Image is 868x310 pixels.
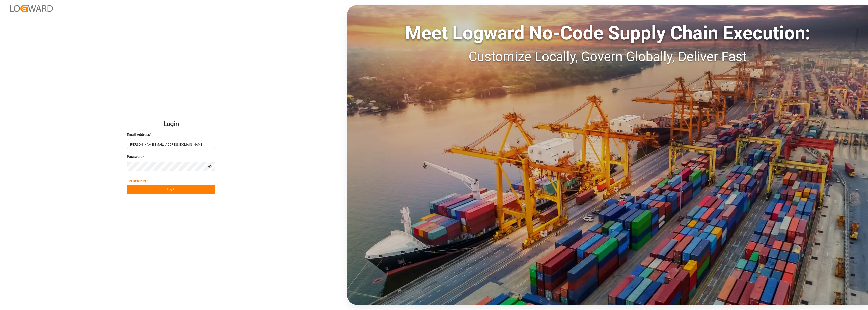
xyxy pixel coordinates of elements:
[127,132,150,137] span: Email Address
[127,176,148,185] button: Forgot Password?
[127,140,215,149] input: Enter your email
[127,185,215,194] button: Log In
[127,116,215,132] h2: Login
[347,19,868,47] div: Meet Logward No-Code Supply Chain Execution:
[127,154,143,159] span: Password
[10,5,53,12] img: Logward_new_orange.png
[347,47,868,67] div: Customize Locally, Govern Globally, Deliver Fast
